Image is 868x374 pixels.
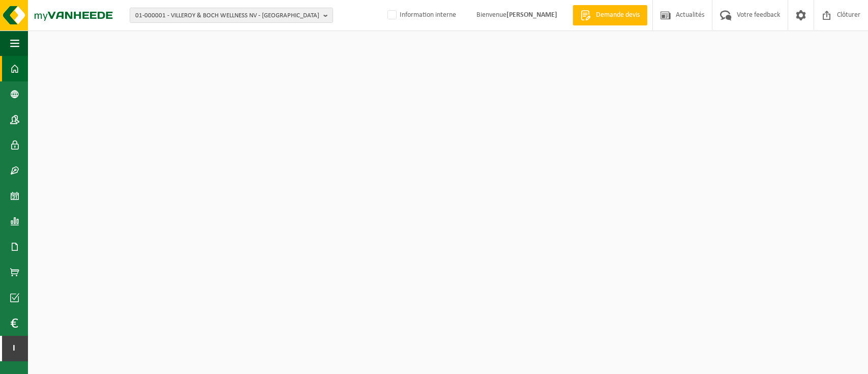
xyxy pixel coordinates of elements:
a: Demande devis [573,5,647,25]
span: Demande devis [593,10,642,20]
label: Information interne [385,8,456,23]
button: 01-000001 - VILLEROY & BOCH WELLNESS NV - [GEOGRAPHIC_DATA] [130,8,333,23]
span: 01-000001 - VILLEROY & BOCH WELLNESS NV - [GEOGRAPHIC_DATA] [135,8,319,23]
strong: [PERSON_NAME] [506,11,557,19]
span: I [10,336,18,361]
